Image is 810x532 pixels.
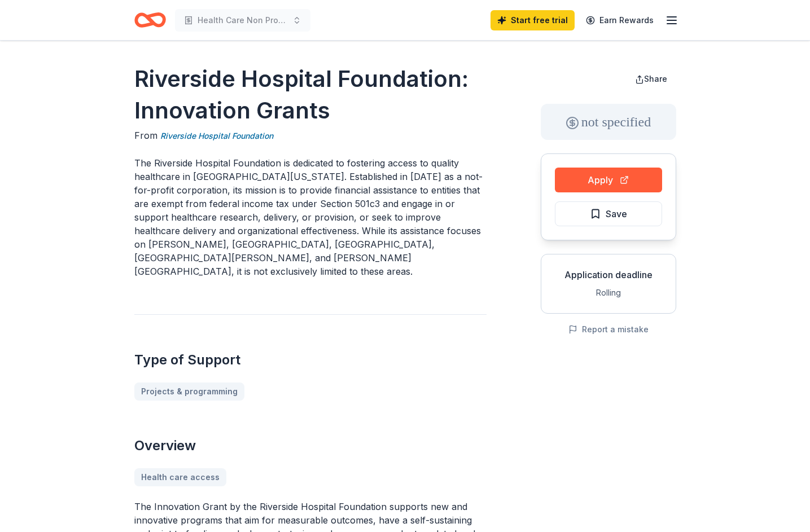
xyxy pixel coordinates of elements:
[491,10,575,30] a: Start free trial
[134,129,487,143] div: From
[134,382,244,401] a: Projects & programming
[160,129,273,143] a: Riverside Hospital Foundation
[606,206,627,221] span: Save
[175,9,310,32] button: Health Care Non Profit Fundraiser
[644,74,667,83] span: Share
[198,14,288,27] span: Health Care Non Profit Fundraiser
[134,7,166,33] a: Home
[134,63,487,126] h1: Riverside Hospital Foundation: Innovation Grants
[550,286,667,300] div: Rolling
[550,268,667,282] div: Application deadline
[134,437,487,455] h2: Overview
[626,68,676,90] button: Share
[134,156,487,278] p: The Riverside Hospital Foundation is dedicated to fostering access to quality healthcare in [GEOG...
[541,104,676,140] div: not specified
[134,351,487,369] h2: Type of Support
[579,10,660,30] a: Earn Rewards
[555,168,662,192] button: Apply
[568,323,649,336] button: Report a mistake
[555,201,662,226] button: Save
